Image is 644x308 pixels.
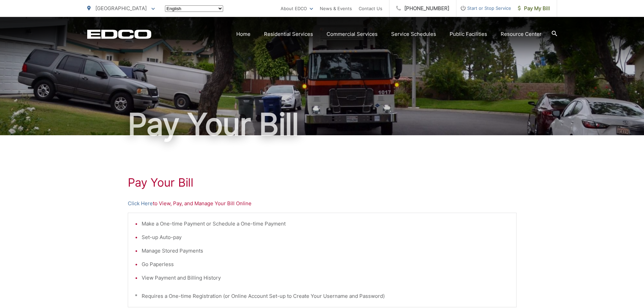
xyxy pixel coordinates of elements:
[501,30,542,38] a: Resource Center
[142,220,509,228] li: Make a One-time Payment or Schedule a One-time Payment
[359,4,382,13] a: Contact Us
[450,30,487,38] a: Public Facilities
[87,29,151,39] a: EDCD logo. Return to the homepage.
[128,176,517,189] h1: Pay Your Bill
[87,108,557,141] h1: Pay Your Bill
[320,4,352,13] a: News & Events
[95,5,147,11] span: [GEOGRAPHIC_DATA]
[142,260,509,268] li: Go Paperless
[327,30,378,38] a: Commercial Services
[128,199,517,208] p: to View, Pay, and Manage Your Bill Online
[142,247,509,255] li: Manage Stored Payments
[142,274,509,282] li: View Payment and Billing History
[135,292,509,300] p: * Requires a One-time Registration (or Online Account Set-up to Create Your Username and Password)
[391,30,436,38] a: Service Schedules
[518,4,550,13] span: Pay My Bill
[142,233,509,241] li: Set-up Auto-pay
[165,5,223,12] select: Select a language
[128,199,153,208] a: Click Here
[281,4,313,13] a: About EDCO
[264,30,313,38] a: Residential Services
[236,30,251,38] a: Home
